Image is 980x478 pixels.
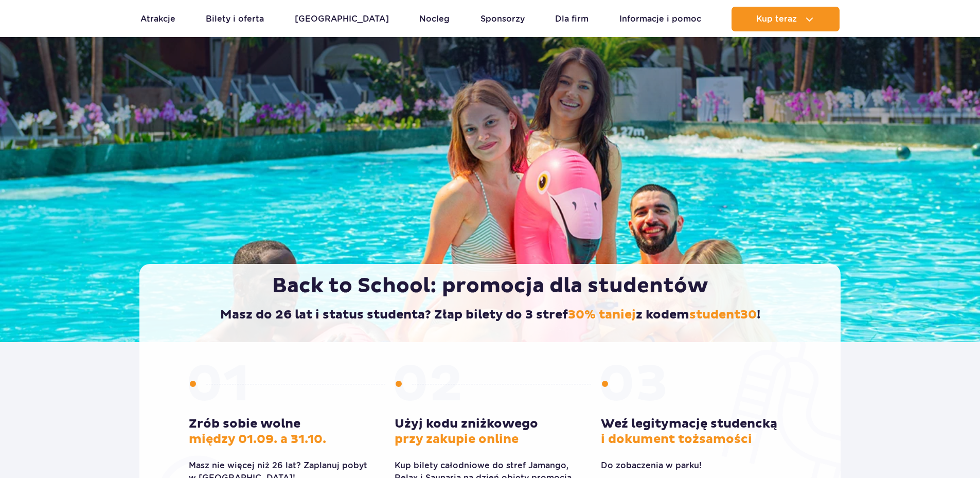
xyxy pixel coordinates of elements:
[140,7,175,31] a: Atrakcje
[419,7,450,31] a: Nocleg
[601,432,752,447] span: i dokument tożsamości
[619,7,701,31] a: Informacje i pomoc
[189,432,326,447] span: między 01.09. a 31.10.
[480,7,525,31] a: Sponsorzy
[601,416,791,447] h3: Weź legitymację studencką
[756,14,797,24] span: Kup teraz
[601,459,791,472] p: Do zobaczenia w parku!
[206,7,264,31] a: Bilety i oferta
[395,432,519,447] span: przy zakupie online
[161,307,819,323] h2: Masz do 26 lat i status studenta? Złap bilety do 3 stref z kodem !
[732,7,840,31] button: Kup teraz
[395,416,585,447] h3: Użyj kodu zniżkowego
[295,7,389,31] a: [GEOGRAPHIC_DATA]
[568,307,636,323] span: 30% taniej
[189,416,379,447] h3: Zrób sobie wolne
[689,307,757,323] span: student30
[555,7,589,31] a: Dla firm
[161,273,819,299] h1: Back to School: promocja dla studentów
